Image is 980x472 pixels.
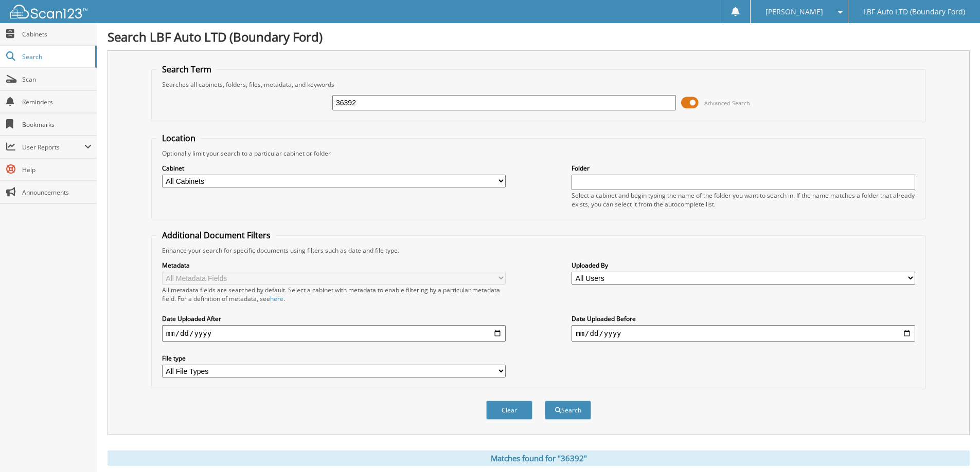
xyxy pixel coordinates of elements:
[22,98,92,106] span: Reminders
[162,286,506,303] div: All metadata fields are searched by default. Select a cabinet with metadata to enable filtering b...
[572,314,915,323] label: Date Uploaded Before
[162,261,506,270] label: Metadata
[10,5,87,18] img: scan123-logo-white.svg
[22,75,92,84] span: Scan
[572,325,915,342] input: end
[765,9,823,15] span: [PERSON_NAME]
[572,261,915,270] label: Uploaded By
[157,149,920,158] div: Optionally limit your search to a particular cabinet or folder
[486,401,532,420] button: Clear
[22,165,92,174] span: Help
[22,188,92,197] span: Announcements
[157,133,201,144] legend: Location
[22,52,90,61] span: Search
[157,230,276,241] legend: Additional Document Filters
[108,28,970,45] h1: Search LBF Auto LTD (Boundary Ford)
[863,9,965,15] span: LBF Auto LTD (Boundary Ford)
[157,64,217,75] legend: Search Term
[572,191,915,209] div: Select a cabinet and begin typing the name of the folder you want to search in. If the name match...
[22,120,92,129] span: Bookmarks
[22,30,92,39] span: Cabinets
[162,325,506,342] input: start
[572,164,915,173] label: Folder
[108,450,970,466] div: Matches found for "36392"
[162,354,506,363] label: File type
[545,401,591,420] button: Search
[157,80,920,89] div: Searches all cabinets, folders, files, metadata, and keywords
[704,99,750,107] span: Advanced Search
[22,143,84,152] span: User Reports
[162,314,506,323] label: Date Uploaded After
[162,164,506,173] label: Cabinet
[157,246,920,255] div: Enhance your search for specific documents using filters such as date and file type.
[270,294,283,303] a: here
